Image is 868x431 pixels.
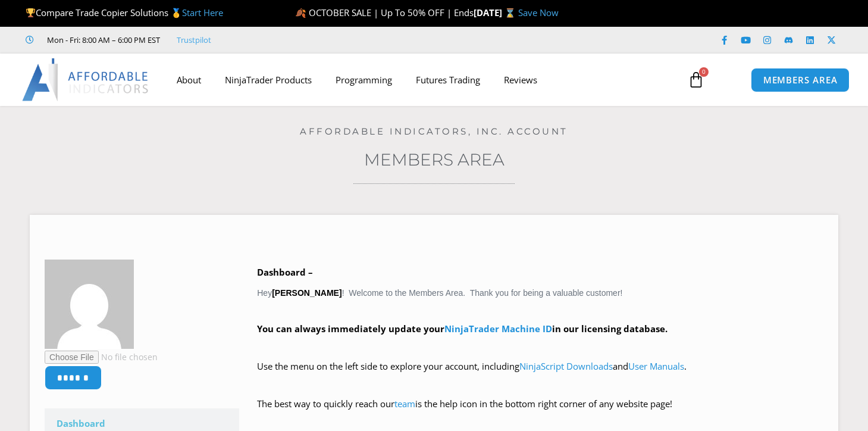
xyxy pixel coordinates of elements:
[44,33,160,47] span: Mon - Fri: 8:00 AM – 6:00 PM EST
[364,149,504,170] a: Members Area
[22,58,150,101] img: LogoAI | Affordable Indicators – NinjaTrader
[324,66,404,93] a: Programming
[444,323,552,335] a: NinjaTrader Machine ID
[177,33,211,47] a: Trustpilot
[257,323,668,335] strong: You can always immediately update your in our licensing database.
[165,66,677,93] nav: Menu
[518,7,559,18] a: Save Now
[26,7,223,18] span: Compare Trade Copier Solutions 🥇
[492,66,549,93] a: Reviews
[763,76,838,85] span: MEMBERS AREA
[300,126,568,137] a: Affordable Indicators, Inc. Account
[751,68,850,92] a: MEMBERS AREA
[519,360,613,372] a: NinjaScript Downloads
[404,66,492,93] a: Futures Trading
[165,66,213,93] a: About
[257,358,823,392] p: Use the menu on the left side to explore your account, including and .
[257,264,823,429] div: Hey ! Welcome to the Members Area. Thank you for being a valuable customer!
[257,396,823,429] p: The best way to quickly reach our is the help icon in the bottom right corner of any website page!
[182,7,223,18] a: Start Here
[394,398,415,410] a: team
[670,63,722,97] a: 0
[257,266,313,278] b: Dashboard –
[26,8,35,17] img: 🏆
[474,7,518,18] strong: [DATE] ⌛
[295,7,474,18] span: 🍂 OCTOBER SALE | Up To 50% OFF | Ends
[272,288,341,298] strong: [PERSON_NAME]
[45,260,134,349] img: 750d6f0d053b6485a1efa77e68aff9b853e09381debcc5a702b079525ea95d61
[628,360,684,372] a: User Manuals
[213,66,324,93] a: NinjaTrader Products
[699,67,709,77] span: 0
